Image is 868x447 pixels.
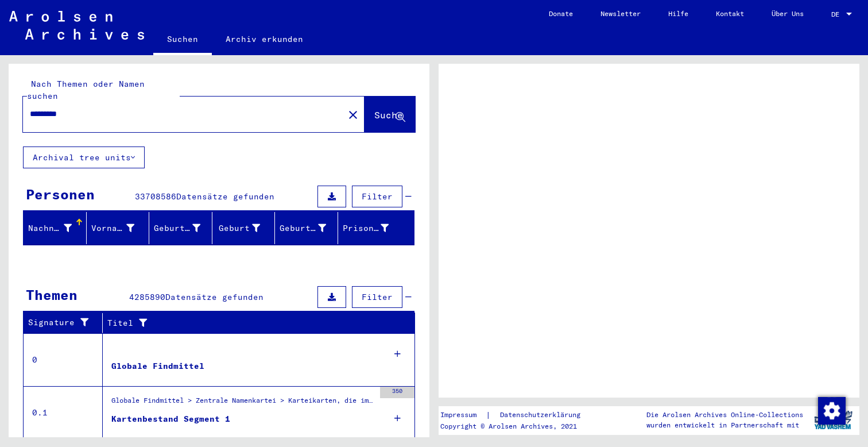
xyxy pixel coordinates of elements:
span: 4285890 [129,292,165,302]
div: Geburt‏ [217,219,275,237]
img: Arolsen_neg.svg [9,11,144,40]
span: Filter [362,191,393,202]
div: Geburtsname [154,219,215,237]
button: Clear [342,103,365,126]
mat-header-cell: Geburtsdatum [275,212,338,244]
mat-header-cell: Geburtsname [149,212,212,244]
img: yv_logo.png [812,406,855,434]
span: Suche [374,109,403,121]
div: Titel [107,314,404,332]
mat-icon: close [346,108,360,122]
mat-header-cell: Geburt‏ [212,212,276,244]
mat-label: Nach Themen oder Namen suchen [27,79,145,101]
span: Datensätze gefunden [176,191,274,202]
div: Geburtsname [154,222,200,234]
div: Globale Findmittel [111,360,204,372]
mat-header-cell: Prisoner # [338,212,414,244]
div: Nachname [28,219,86,237]
a: Impressum [440,409,486,421]
div: 350 [380,387,414,398]
div: Prisoner # [343,222,389,234]
td: 0.1 [24,386,103,439]
td: 0 [24,333,103,386]
a: Datenschutzerklärung [491,409,594,421]
button: Suche [365,97,415,132]
button: Filter [352,186,402,207]
div: Personen [26,184,95,205]
a: Archiv erkunden [212,25,317,53]
img: Zustimmung ändern [818,397,846,425]
mat-header-cell: Vorname [87,212,150,244]
a: Suchen [153,25,212,55]
div: Geburtsdatum [280,222,326,234]
mat-header-cell: Nachname [24,212,87,244]
p: wurden entwickelt in Partnerschaft mit [646,420,803,430]
span: DE [831,10,844,18]
span: Datensätze gefunden [165,292,263,302]
div: Titel [107,317,392,329]
p: Copyright © Arolsen Archives, 2021 [440,421,594,431]
div: Kartenbestand Segment 1 [111,413,230,425]
div: Geburt‏ [217,222,261,234]
div: Signature [28,314,105,332]
span: 33708586 [135,191,176,202]
div: Themen [26,284,77,305]
div: Globale Findmittel > Zentrale Namenkartei > Karteikarten, die im Rahmen der sequentiellen Massend... [111,395,374,411]
div: Vorname [91,219,149,237]
div: | [440,409,594,421]
div: Signature [28,317,94,329]
div: Prisoner # [343,219,404,237]
span: Filter [362,292,393,302]
div: Nachname [28,222,72,234]
div: Geburtsdatum [280,219,340,237]
div: Vorname [91,222,135,234]
p: Die Arolsen Archives Online-Collections [646,410,803,420]
div: Zustimmung ändern [817,396,845,424]
button: Filter [352,286,402,308]
button: Archival tree units [23,147,145,168]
